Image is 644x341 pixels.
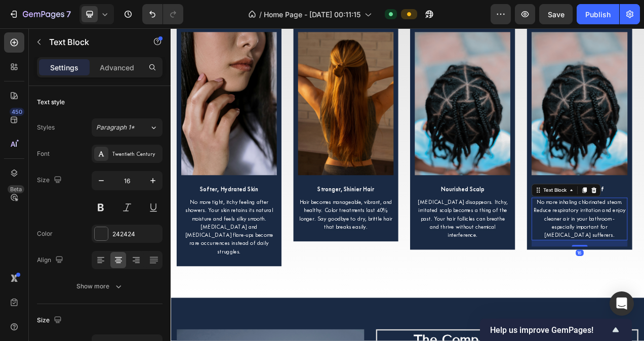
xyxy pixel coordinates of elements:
[476,203,510,212] div: Text Block
[92,118,163,137] button: Paragraph 1*
[37,253,65,267] div: Align
[347,202,402,211] span: Nourished Scalp
[610,291,634,316] div: Open Intercom Messenger
[37,277,163,295] button: Show more
[259,9,262,20] span: /
[37,123,55,132] div: Styles
[37,314,64,327] div: Size
[112,230,160,239] div: 242424
[66,8,71,20] p: 7
[50,62,78,73] p: Settings
[490,325,610,335] span: Help us improve GemPages!
[4,4,75,24] button: 7
[100,62,134,73] p: Advanced
[490,324,622,336] button: Show survey - Help us improve GemPages!
[585,9,611,20] div: Publish
[142,4,183,24] div: Undo/Redo
[37,98,65,107] div: Text style
[539,4,573,24] button: Save
[463,5,586,189] img: gempages_536055280312517443-d602da94-cd36-4eb5-9df5-07daa44ab8b9.jpg
[49,36,135,48] p: Text Block
[96,123,135,132] span: Paragraph 1*
[171,28,644,341] iframe: Design area
[466,219,584,270] span: No more inhaling chlorinated steam. Reduce respiratory irritation and enjoy cleaner air in your b...
[264,9,360,20] span: Home Page - [DATE] 00:11:15
[10,108,24,116] div: 450
[112,150,160,159] div: Twentieth Century
[8,185,24,193] div: Beta
[548,10,565,19] span: Save
[37,149,50,158] div: Font
[317,219,432,270] span: [MEDICAL_DATA] disappears. Itchy, irritated scalp becomes a thing of the past. Your hair follicle...
[577,4,619,24] button: Publish
[520,284,530,292] div: 16
[313,218,436,272] div: Rich Text Editor. Editing area: main
[37,174,64,187] div: Size
[76,281,124,291] div: Show more
[37,229,53,238] div: Color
